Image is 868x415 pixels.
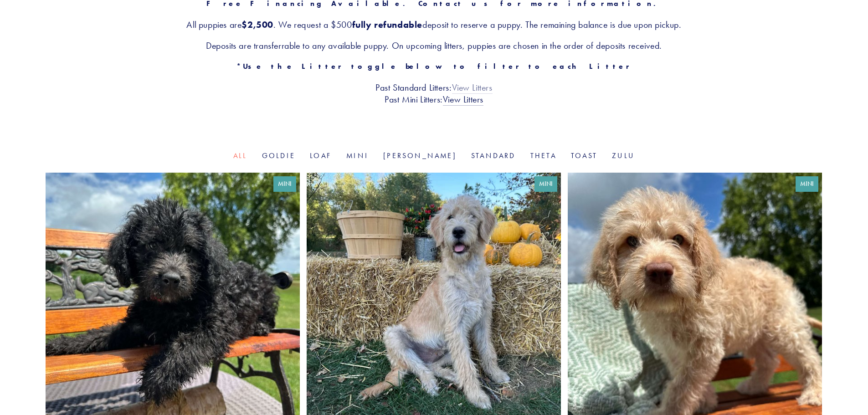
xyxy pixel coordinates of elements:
h3: Past Standard Litters: Past Mini Litters: [46,82,822,105]
a: Mini [346,151,369,160]
h3: Deposits are transferrable to any available puppy. On upcoming litters, puppies are chosen in the... [46,40,822,51]
a: Goldie [262,151,295,160]
strong: *Use the Litter toggle below to filter to each Litter [236,62,632,71]
strong: $2,500 [241,19,273,30]
strong: fully refundable [352,19,423,30]
a: View Litters [443,94,483,106]
a: All [233,151,247,160]
a: View Litters [452,82,493,94]
a: Loaf [310,151,332,160]
h3: All puppies are . We request a $500 deposit to reserve a puppy. The remaining balance is due upon... [46,19,822,31]
a: Toast [571,151,597,160]
a: Theta [530,151,556,160]
a: Standard [471,151,516,160]
a: [PERSON_NAME] [383,151,457,160]
a: Zulu [612,151,635,160]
